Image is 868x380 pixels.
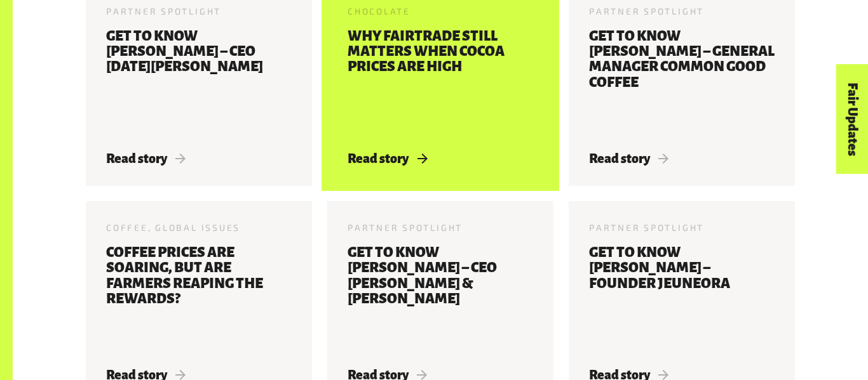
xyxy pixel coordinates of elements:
span: Read story [589,152,668,166]
h3: Get to know [PERSON_NAME] – CEO [PERSON_NAME] & [PERSON_NAME] [348,245,533,353]
h3: Get to know [PERSON_NAME] – General Manager Common Good Coffee [589,29,775,136]
h3: Get to know [PERSON_NAME] – CEO [DATE][PERSON_NAME] [106,29,292,136]
span: Coffee, Global Issues [106,222,240,233]
span: Read story [348,152,427,166]
h3: Coffee prices are soaring, but are farmers reaping the rewards? [106,245,292,353]
span: Partner Spotlight [106,6,221,16]
span: Read story [106,152,186,166]
h3: Get to know [PERSON_NAME] – Founder Jeuneora [589,245,775,353]
span: Chocolate [348,6,410,16]
span: Partner Spotlight [589,6,704,16]
span: Partner Spotlight [348,222,463,233]
span: Partner Spotlight [589,222,704,233]
h3: Why Fairtrade still matters when cocoa prices are high [348,29,533,136]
